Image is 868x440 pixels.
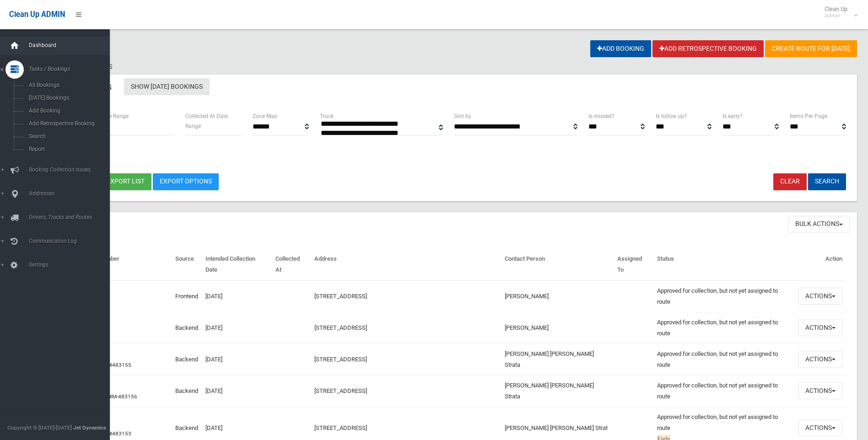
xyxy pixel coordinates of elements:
button: Bulk Actions [788,216,850,233]
td: Backend [172,312,202,343]
span: Drivers, Trucks and Routes [26,214,117,220]
td: Approved for collection, but not yet assigned to route [653,312,795,343]
td: [DATE] [202,375,272,407]
td: Approved for collection, but not yet assigned to route [653,343,795,375]
button: Actions [798,288,842,305]
a: Create route for [DATE] [765,40,857,57]
a: Export Options [153,173,219,190]
span: Dashboard [26,42,117,48]
td: [PERSON_NAME] [PERSON_NAME] Strata [501,343,614,375]
td: Approved for collection, but not yet assigned to route [653,375,795,407]
td: Backend [172,343,202,375]
span: Report [26,146,109,152]
th: Address [311,249,501,280]
span: Clean Up ADMIN [9,10,65,19]
span: Addresses [26,190,117,197]
a: [STREET_ADDRESS] [314,324,367,331]
a: Show [DATE] Bookings [124,78,210,95]
td: Backend [172,375,202,407]
button: Export list [100,173,151,190]
td: [PERSON_NAME] [PERSON_NAME] Strata [501,375,614,407]
th: Contact Person [501,249,614,280]
td: [PERSON_NAME] [501,312,614,343]
a: #483153 [109,430,131,437]
button: Search [808,173,846,190]
span: Settings [26,262,117,268]
th: Action [795,249,846,280]
a: Clear [773,173,807,190]
span: Clean Up [820,5,857,19]
span: [DATE] Bookings [26,95,109,101]
span: Communication Log [26,238,117,244]
th: Intended Collection Date [202,249,272,280]
small: Admin [825,12,847,19]
span: Add Retrospective Booking [26,120,109,127]
th: Source [172,249,202,280]
button: Actions [798,382,842,399]
td: Frontend [172,280,202,312]
th: Status [653,249,795,280]
a: [STREET_ADDRESS] [314,293,367,300]
a: [STREET_ADDRESS] [314,424,367,431]
button: Actions [798,351,842,368]
span: All Bookings [26,82,109,88]
a: [STREET_ADDRESS] [314,356,367,363]
span: Tasks / Bookings [26,66,117,72]
a: [STREET_ADDRESS] [314,387,367,394]
td: [DATE] [202,280,272,312]
a: Add Booking [590,40,651,57]
th: Collected At [272,249,311,280]
button: Actions [798,419,842,436]
span: Search [26,133,109,140]
a: #M-483156 [109,393,137,400]
button: Actions [798,319,842,336]
td: [PERSON_NAME] [501,280,614,312]
strong: Jet Dynamics [73,424,106,431]
td: [DATE] [202,343,272,375]
td: [DATE] [202,312,272,343]
td: Approved for collection, but not yet assigned to route [653,280,795,312]
a: Add Retrospective Booking [652,40,764,57]
span: Add Booking [26,107,109,114]
span: Copyright © [DATE]-[DATE] [7,424,72,431]
span: Booking Collection Issues [26,166,117,173]
label: Truck [320,111,334,121]
th: Assigned To [614,249,653,280]
th: Booking Number [72,249,172,280]
a: #483155 [109,362,131,368]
